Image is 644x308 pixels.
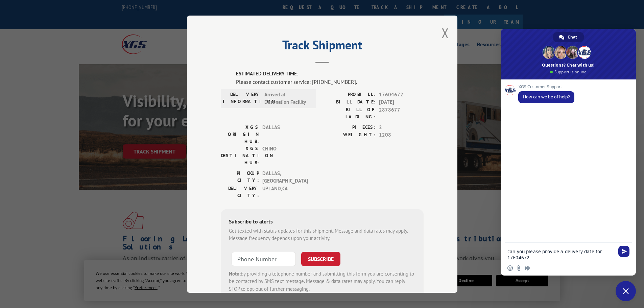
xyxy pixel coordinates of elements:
span: UPLAND , CA [262,185,308,199]
button: Close modal [442,24,449,42]
label: PIECES: [322,123,376,131]
span: Arrived at Destination Facility [264,91,310,106]
span: Insert an emoji [507,265,513,271]
span: DALLAS , [GEOGRAPHIC_DATA] [262,169,308,185]
div: Get texted with status updates for this shipment. Message and data rates may apply. Message frequ... [229,227,415,242]
span: 1208 [379,131,424,139]
span: DALLAS [262,123,308,145]
span: XGS Customer Support [518,85,574,89]
label: BILL OF LADING: [322,106,376,120]
div: Please contact customer service: [PHONE_NUMBER]. [236,77,424,86]
span: [DATE] [379,98,424,106]
button: SUBSCRIBE [301,252,340,266]
label: ESTIMATED DELIVERY TIME: [236,70,424,78]
label: XGS DESTINATION HUB: [221,145,259,166]
label: PICKUP CITY: [221,169,259,185]
div: Close chat [616,281,636,301]
label: PROBILL: [322,91,376,98]
label: XGS ORIGIN HUB: [221,123,259,145]
input: Phone Number [232,252,296,266]
label: DELIVERY INFORMATION: [223,91,261,106]
h2: Track Shipment [221,40,424,53]
textarea: Compose your message... [507,248,614,261]
span: 2878677 [379,106,424,120]
span: CHINO [262,145,308,166]
strong: Note: [229,270,241,277]
span: Send [618,246,629,257]
div: Subscribe to alerts [229,217,415,227]
span: Audio message [525,265,530,271]
span: Send a file [516,265,522,271]
label: DELIVERY CITY: [221,185,259,199]
div: by providing a telephone number and submitting this form you are consenting to be contacted by SM... [229,270,415,293]
span: 2 [379,123,424,131]
div: Chat [553,32,584,42]
span: 17604672 [379,91,424,98]
span: How can we be of help? [523,94,570,100]
span: Chat [568,32,577,42]
label: BILL DATE: [322,98,376,106]
label: WEIGHT: [322,131,376,139]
